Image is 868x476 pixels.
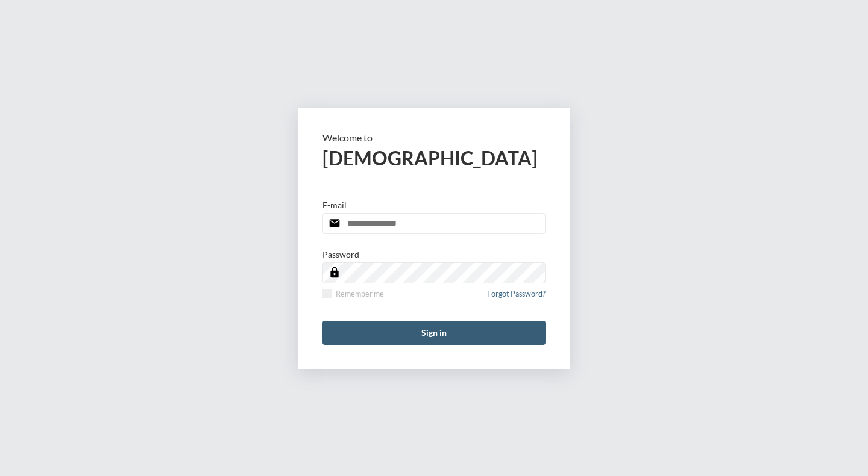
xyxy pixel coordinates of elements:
p: Password [322,249,359,259]
a: Forgot Password? [487,289,546,306]
p: E-mail [322,200,347,210]
label: Remember me [322,289,384,298]
button: Sign in [322,321,546,345]
p: Welcome to [322,132,546,143]
h2: [DEMOGRAPHIC_DATA] [322,146,546,170]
